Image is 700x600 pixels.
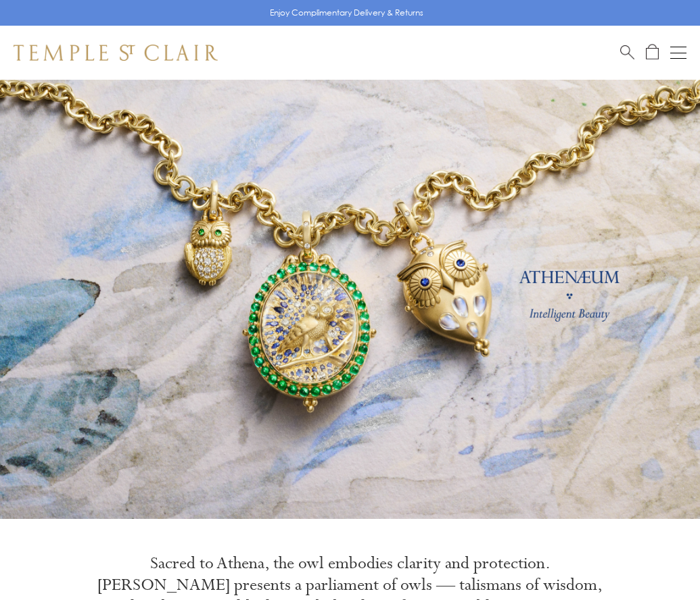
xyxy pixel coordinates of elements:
a: Open Shopping Bag [646,44,659,61]
img: Temple St. Clair [14,45,218,61]
button: Open navigation [670,45,686,61]
p: Enjoy Complimentary Delivery & Returns [270,6,423,20]
a: Search [620,44,634,61]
